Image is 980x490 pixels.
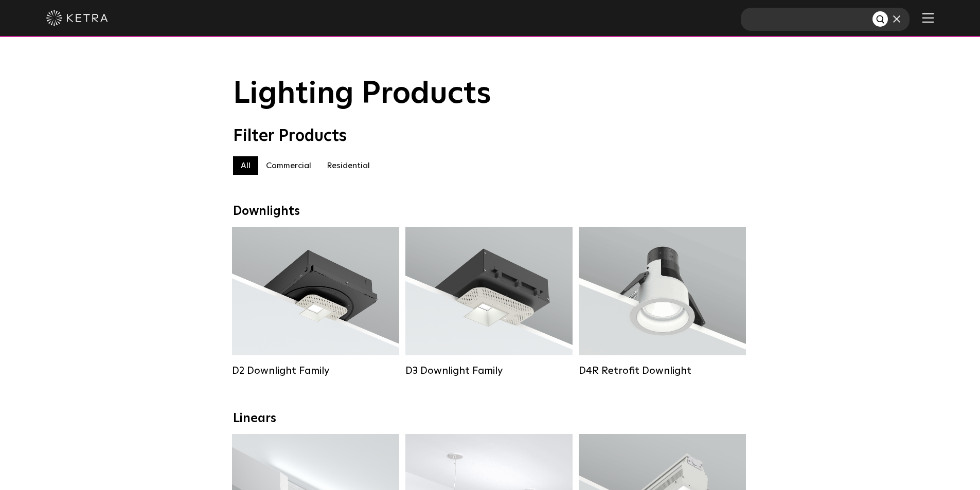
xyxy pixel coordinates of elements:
[319,156,378,175] label: Residential
[876,14,886,25] img: search button
[232,227,399,377] a: D2 Downlight Family Lumen Output:1200Colors:White / Black / Gloss Black / Silver / Bronze / Silve...
[405,227,573,377] a: D3 Downlight Family Lumen Output:700 / 900 / 1100Colors:White / Black / Silver / Bronze / Paintab...
[579,365,746,377] div: D4R Retrofit Downlight
[233,126,747,146] div: Filter Products
[922,13,934,23] img: Hamburger%20Nav.svg
[233,204,747,219] div: Downlights
[233,79,491,110] span: Lighting Products
[872,11,888,27] button: Search
[258,156,319,175] label: Commercial
[405,365,573,377] div: D3 Downlight Family
[233,411,747,426] div: Linears
[233,156,258,175] label: All
[893,15,900,23] img: close search form
[579,227,746,377] a: D4R Retrofit Downlight Lumen Output:800Colors:White / BlackBeam Angles:15° / 25° / 40° / 60°Watta...
[46,10,108,26] img: ketra-logo-2019-white
[232,365,399,377] div: D2 Downlight Family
